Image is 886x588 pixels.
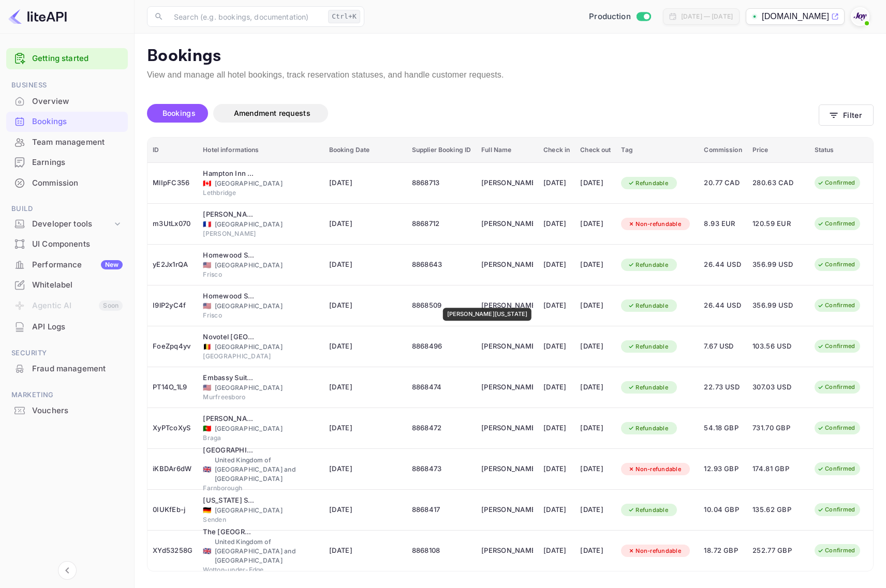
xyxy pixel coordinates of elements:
div: [DATE] [580,175,611,191]
div: 8868509 [412,297,471,314]
div: Overview [32,96,123,108]
span: [DATE] [329,341,402,352]
span: Production [589,11,631,23]
span: 26.44 USD [704,259,742,270]
div: [DATE] [543,216,570,232]
div: Confirmed [810,299,862,312]
div: Homewood Suites by Hilton Dallas-Frisco [203,250,255,261]
span: 356.99 USD [752,300,804,311]
div: Montana Senden Münster [203,495,255,506]
div: [GEOGRAPHIC_DATA] [203,220,318,229]
div: Confirmed [810,462,862,475]
div: Earnings [6,153,128,173]
div: Non-refundable [621,218,688,231]
div: API Logs [32,321,123,333]
div: 0IUKfEb-j [153,502,193,518]
div: Commission [32,177,123,189]
th: Status [809,138,873,163]
span: 12.93 GBP [704,463,742,475]
div: PerformanceNew [6,255,128,275]
th: Price [747,138,809,163]
div: Sagar Chandra [481,461,533,477]
input: Search (e.g. bookings, documentation) [168,6,324,27]
div: Getting started [6,48,128,69]
div: 8868712 [412,216,471,232]
span: Business [6,80,128,91]
div: The Elvetham Hotel [203,445,255,456]
a: API Logs [6,317,128,336]
div: Commission [6,173,128,193]
th: Hotel informations [198,138,323,163]
div: Whitelabel [32,279,123,291]
div: 8868417 [412,502,471,518]
span: 8.93 EUR [704,218,742,230]
span: [DATE] [329,463,402,475]
div: Melia Braga Hotel & Spa [203,414,255,424]
a: PerformanceNew [6,255,128,274]
span: Bookings [163,109,196,117]
th: ID [147,138,198,163]
div: Farnborough [203,484,318,493]
div: Hampton Inn & Suites by Hilton Lethbridge [203,169,255,179]
div: I9lP2yC4f [153,297,193,314]
div: [DATE] [543,175,570,191]
span: Security [6,348,128,359]
div: [GEOGRAPHIC_DATA] [203,506,318,515]
div: [DATE] [580,461,611,477]
div: Developer tools [32,218,112,230]
div: [DATE] — [DATE] [681,12,733,21]
div: [DATE] [543,379,570,396]
div: 8868474 [412,379,471,396]
div: Overview [6,92,128,112]
div: m3UtLx070 [153,216,193,232]
div: [DATE] [580,542,611,559]
th: Check in [538,138,575,163]
div: MlIpFC356 [153,175,193,191]
div: Refundable [621,259,675,272]
div: Embassy Suites by Hilton Nashville SE Murfreesboro [203,373,255,383]
div: [DATE] [580,338,611,355]
div: 8868473 [412,461,471,477]
div: [GEOGRAPHIC_DATA] [203,301,318,311]
div: Vouchers [6,401,128,421]
div: Earnings [32,157,123,169]
span: Amendment requests [234,109,311,117]
span: 20.77 CAD [704,177,742,189]
span: Build [6,203,128,215]
div: Amit Ruparell [481,420,533,436]
a: Fraud management [6,359,128,378]
div: Bookings [6,112,128,132]
div: 8868713 [412,175,471,191]
a: Commission [6,173,128,192]
div: 8868472 [412,420,471,436]
div: Ctrl+K [328,10,360,23]
div: Gérard LORENTZ [481,216,533,232]
span: [DATE] [329,382,402,393]
span: United Kingdom of Great Britain and Northern Ireland [203,548,211,554]
span: 252.77 GBP [752,545,804,556]
div: Frisco [203,270,318,279]
div: Whitelabel [6,275,128,295]
span: United States of America [203,262,211,268]
div: Refundable [621,299,675,312]
span: 174.81 GBP [752,463,804,475]
p: [DOMAIN_NAME] [762,10,829,23]
div: New [101,260,123,269]
div: Fraud management [6,359,128,379]
span: 103.56 USD [752,341,804,352]
div: [DATE] [543,338,570,355]
img: LiteAPI logo [8,8,67,25]
div: Marjorie Gillespei [481,542,533,559]
div: XYd53258G [153,542,193,559]
div: account-settings tabs [147,104,819,123]
div: Confirmed [810,340,862,353]
span: United States of America [203,303,211,309]
div: [DATE] [543,420,570,436]
span: United Kingdom of Great Britain and Northern Ireland [203,466,211,473]
div: Braga [203,433,318,443]
div: Refundable [621,504,675,517]
div: Non-refundable [621,545,688,557]
div: Wotton-under-Edge [203,565,318,575]
div: 8868496 [412,338,471,355]
span: Germany [203,507,211,514]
